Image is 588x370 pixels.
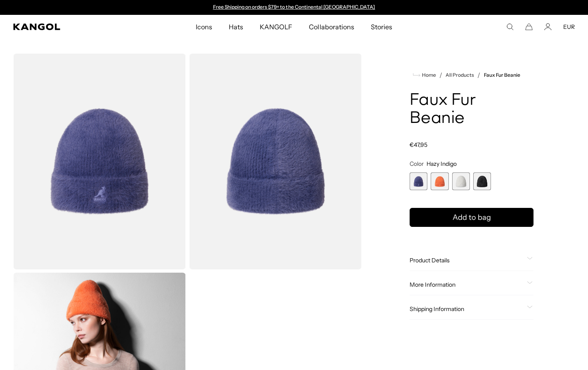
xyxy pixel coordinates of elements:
a: Kangol [13,24,129,30]
a: Account [544,23,552,31]
a: Faux Fur Beanie [484,72,520,78]
span: Shipping Information [410,305,524,313]
label: Ivory [452,172,470,190]
h1: Faux Fur Beanie [410,92,533,128]
nav: breadcrumbs [410,70,533,80]
a: Free Shipping on orders $79+ to the Continental [GEOGRAPHIC_DATA] [213,4,375,10]
a: Collaborations [301,15,362,39]
span: Hats [229,15,243,39]
span: Hazy Indigo [427,160,457,167]
a: All Products [446,72,474,78]
div: Announcement [209,4,379,11]
a: Hats [220,15,251,39]
div: 1 of 4 [410,172,427,190]
a: Icons [187,15,220,39]
img: color-hazy-indigo [189,54,362,269]
div: 2 of 4 [431,172,448,190]
button: Add to bag [410,208,533,227]
div: 3 of 4 [452,172,470,190]
span: Color [410,160,424,167]
div: 1 of 2 [209,4,379,11]
summary: Search here [506,23,514,31]
slideshow-component: Announcement bar [209,4,379,11]
button: Cart [525,23,533,31]
span: Stories [371,15,392,39]
span: €47,95 [410,141,427,148]
label: Hazy Indigo [410,172,427,190]
div: 4 of 4 [473,172,491,190]
button: EUR [563,23,575,31]
a: KANGOLF [251,15,301,39]
li: / [436,70,442,80]
span: Icons [196,15,212,39]
span: Add to bag [453,212,491,223]
span: KANGOLF [260,15,292,39]
span: More Information [410,281,524,288]
span: Home [420,72,436,78]
a: Home [413,71,436,79]
img: color-hazy-indigo [13,54,186,269]
span: Collaborations [309,15,354,39]
label: Coral Flame [431,172,448,190]
label: Black [473,172,491,190]
a: Stories [363,15,401,39]
li: / [474,70,480,80]
span: Product Details [410,257,524,264]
